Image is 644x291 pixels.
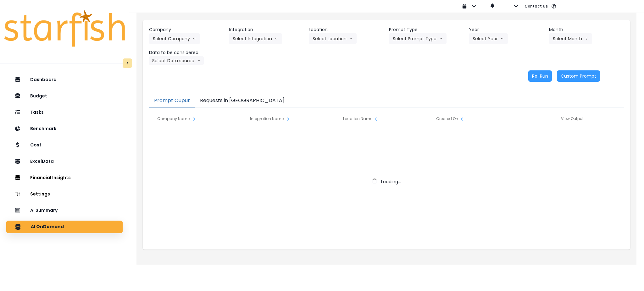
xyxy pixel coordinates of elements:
[557,70,600,82] button: Custom Prompt
[149,94,195,107] button: Prompt Ouput
[30,93,47,99] p: Budget
[460,117,465,122] svg: sort
[469,33,508,44] button: Select Yeararrow down line
[526,113,619,125] div: View Output
[154,113,247,125] div: Company Name
[389,33,447,44] button: Select Prompt Typearrow down line
[340,113,433,125] div: Location Name
[6,204,123,217] button: AI Summary
[30,159,54,164] p: ExcelData
[149,26,224,33] header: Company
[285,117,290,122] svg: sort
[549,26,624,33] header: Month
[6,74,123,86] button: Dashboard
[6,188,123,200] button: Settings
[30,208,58,213] p: AI Summary
[229,33,282,44] button: Select Integrationarrow down line
[30,142,42,148] p: Cost
[6,139,123,151] button: Cost
[229,26,304,33] header: Integration
[374,117,379,122] svg: sort
[6,172,123,184] button: Financial Insights
[389,26,464,33] header: Prompt Type
[500,36,504,42] svg: arrow down line
[275,36,278,42] svg: arrow down line
[149,56,204,65] button: Select Data sourcearrow down line
[309,26,384,33] header: Location
[6,106,123,119] button: Tasks
[528,70,552,82] button: Re-Run
[30,126,56,131] p: Benchmark
[192,36,196,42] svg: arrow down line
[585,36,588,42] svg: arrow left line
[149,33,200,44] button: Select Companyarrow down line
[433,113,526,125] div: Created On
[195,94,290,107] button: Requests in [GEOGRAPHIC_DATA]
[549,33,592,44] button: Select Montharrow left line
[197,58,201,64] svg: arrow down line
[149,49,224,56] header: Data to be considered.
[191,117,196,122] svg: sort
[381,178,401,185] span: Loading...
[30,110,44,115] p: Tasks
[6,90,123,102] button: Budget
[6,123,123,135] button: Benchmark
[30,77,57,82] p: Dashboard
[6,221,123,233] button: AI OnDemand
[309,33,357,44] button: Select Locationarrow down line
[31,224,64,230] p: AI OnDemand
[439,36,443,42] svg: arrow down line
[469,26,544,33] header: Year
[247,113,340,125] div: Integration Name
[349,36,353,42] svg: arrow down line
[6,155,123,168] button: ExcelData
